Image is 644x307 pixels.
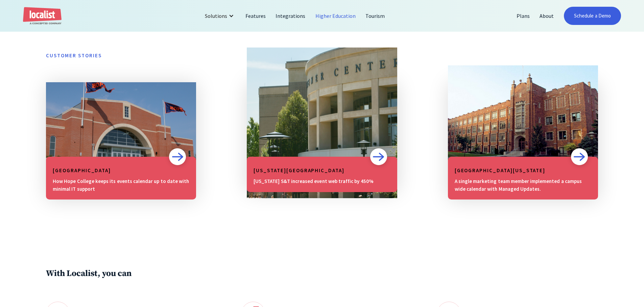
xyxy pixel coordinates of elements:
[46,52,598,60] h6: CUstomer stories
[254,178,390,185] div: [US_STATE] S&T increased event web traffic by 450%
[535,8,559,24] a: About
[311,8,361,24] a: Higher Education
[512,8,535,24] a: Plans
[271,8,310,24] a: Integrations
[200,8,241,24] div: Solutions
[247,83,397,192] a: [US_STATE][GEOGRAPHIC_DATA][US_STATE] S&T increased event web traffic by 450%
[46,268,598,279] div: With Localist, you can
[205,12,227,20] div: Solutions
[361,8,390,24] a: Tourism
[241,8,271,24] a: Features
[53,178,189,193] div: How Hope College keeps its events calendar up to date with minimal IT support
[448,83,598,200] a: [GEOGRAPHIC_DATA][US_STATE]A single marketing team member implemented a campus wide calendar with...
[564,7,621,25] a: Schedule a Demo
[53,167,189,175] h5: [GEOGRAPHIC_DATA]
[46,83,196,200] a: [GEOGRAPHIC_DATA]How Hope College keeps its events calendar up to date with minimal IT support
[23,7,62,25] a: home
[254,167,390,175] h5: [US_STATE][GEOGRAPHIC_DATA]
[455,167,591,175] h5: [GEOGRAPHIC_DATA][US_STATE]
[455,178,591,193] div: A single marketing team member implemented a campus wide calendar with Managed Updates.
